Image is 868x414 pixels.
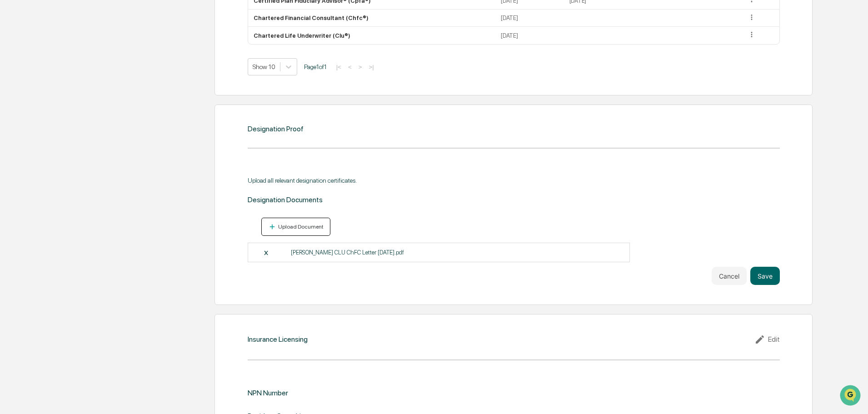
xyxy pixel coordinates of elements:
[366,63,376,71] button: >|
[18,132,57,141] span: Data Lookup
[75,115,113,124] span: Attestations
[9,70,25,86] img: 1746055101610-c473b297-6a78-478c-a979-82029cc54cd1
[334,63,344,71] button: |<
[304,63,327,70] span: Page 1 of 1
[31,70,149,79] div: Start new chat
[90,154,110,161] span: Pylon
[5,128,61,145] a: 🔎Data Lookup
[9,133,16,140] div: 🔎
[291,249,404,256] p: [PERSON_NAME] CLU ChFC Letter [DATE].pdf
[64,154,110,161] a: Powered byPylon
[712,267,747,285] button: Cancel
[155,72,165,83] button: Start new chat
[356,63,365,71] button: >
[248,335,308,344] div: Insurance Licensing
[9,19,165,34] p: How can we help?
[495,27,564,44] td: [DATE]
[248,389,288,397] div: NPN Number
[754,334,780,345] div: Edit
[248,125,304,133] div: Designation Proof
[66,115,73,123] div: 🗄️
[345,63,354,71] button: <
[9,115,16,123] div: 🖐️
[276,224,324,230] div: Upload Document
[18,115,59,124] span: Preclearance
[495,10,564,27] td: [DATE]
[248,195,323,204] div: Designation Documents
[62,111,116,127] a: 🗄️Attestations
[5,111,62,127] a: 🖐️Preclearance
[248,27,495,44] td: Chartered Life Underwriter (Clu®)
[248,177,780,184] div: Upload all relevant designation certificates.
[264,249,290,257] div: X
[248,10,495,27] td: Chartered Financial Consultant (Chfc®)
[261,218,331,236] button: Upload Document
[839,384,863,409] iframe: Open customer support
[31,79,115,86] div: We're available if you need us!
[750,267,780,285] button: Save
